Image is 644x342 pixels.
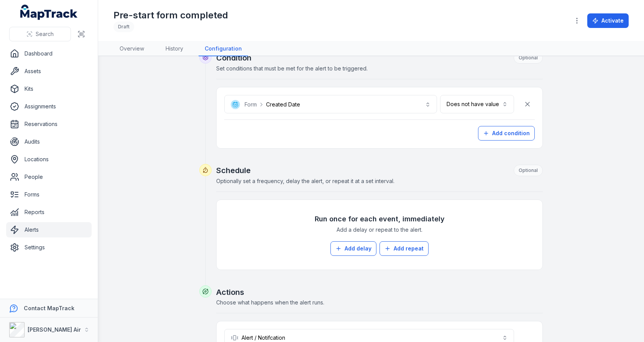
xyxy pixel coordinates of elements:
a: Settings [6,240,92,255]
div: Draft [113,21,134,32]
h3: Run once for each event, immediately [315,214,445,224]
a: Audits [6,134,92,149]
a: Reports [6,205,92,220]
h2: Schedule [216,165,543,176]
a: Configuration [199,42,248,56]
a: Assignments [6,99,92,114]
strong: [PERSON_NAME] Air [28,326,81,333]
button: Search [9,27,71,41]
strong: Contact MapTrack [24,305,74,311]
button: Add delay [330,241,376,256]
button: Does not have value [440,95,514,113]
a: Locations [6,152,92,167]
a: Alerts [6,222,92,237]
a: People [6,169,92,185]
h2: Actions [216,287,543,298]
a: Assets [6,64,92,79]
a: Overview [113,42,150,56]
button: FormCreated Date [224,95,437,113]
button: Activate [587,13,629,28]
a: Forms [6,187,92,202]
button: Add condition [478,126,535,141]
div: Optional [514,52,543,64]
span: Optionally set a frequency, delay the alert, or repeat it at a set interval. [216,178,394,184]
h1: Pre-start form completed [113,9,228,21]
span: Search [36,30,54,38]
a: Reservations [6,116,92,132]
h2: Condition [216,52,543,64]
a: History [159,42,189,56]
a: MapTrack [20,5,78,20]
span: Add a delay or repeat to the alert. [337,226,422,234]
span: Choose what happens when the alert runs. [216,299,324,306]
a: Dashboard [6,46,92,61]
button: Add repeat [379,241,429,256]
a: Kits [6,81,92,97]
div: Optional [514,165,543,176]
span: Set conditions that must be met for the alert to be triggered. [216,65,368,72]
